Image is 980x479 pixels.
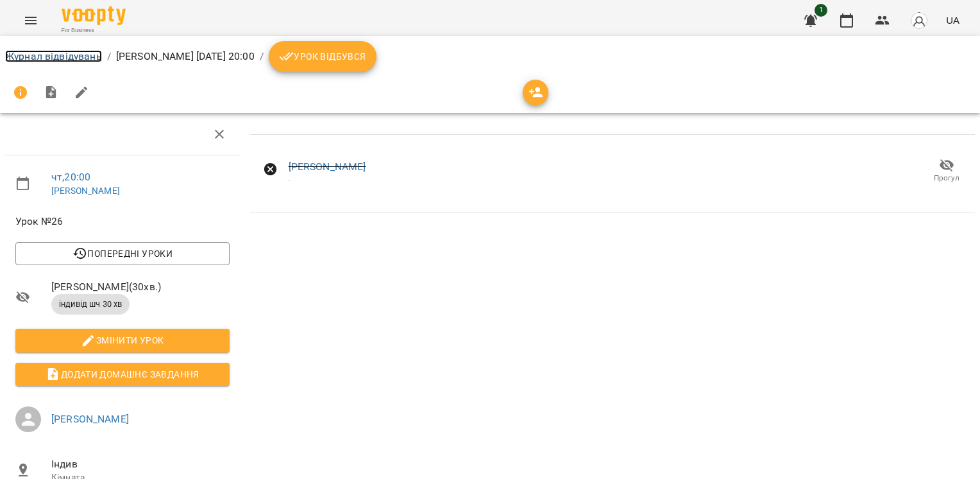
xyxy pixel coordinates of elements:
span: Попередні уроки [26,246,219,261]
nav: breadcrumb [5,41,975,72]
span: Змінити урок [26,333,219,348]
span: For Business [62,26,126,35]
span: Урок відбувся [279,49,366,64]
button: Попередні уроки [15,242,230,265]
span: Додати домашнє завдання [26,367,219,382]
div: . [289,175,366,183]
a: [PERSON_NAME] [289,161,366,173]
p: [PERSON_NAME] [DATE] 20:00 [116,49,255,64]
button: Menu [15,5,46,36]
span: Індив [51,457,230,472]
a: [PERSON_NAME] [51,413,129,425]
li: / [107,49,111,64]
img: Voopty Logo [62,6,126,25]
button: Змінити урок [15,329,230,352]
button: Прогул [921,153,972,189]
span: [PERSON_NAME] ( 30 хв. ) [51,279,230,295]
a: Журнал відвідувань [5,50,102,62]
span: UA [946,13,959,27]
img: avatar_s.png [910,12,928,30]
span: індивід шч 30 хв [51,299,130,310]
span: 1 [815,4,827,17]
button: Урок відбувся [269,41,376,72]
button: UA [941,8,965,32]
a: чт , 20:00 [51,171,90,183]
span: Урок №26 [15,214,230,229]
button: Додати домашнє завдання [15,363,230,386]
a: [PERSON_NAME] [51,186,120,196]
span: Прогул [934,173,959,184]
li: / [260,49,264,64]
